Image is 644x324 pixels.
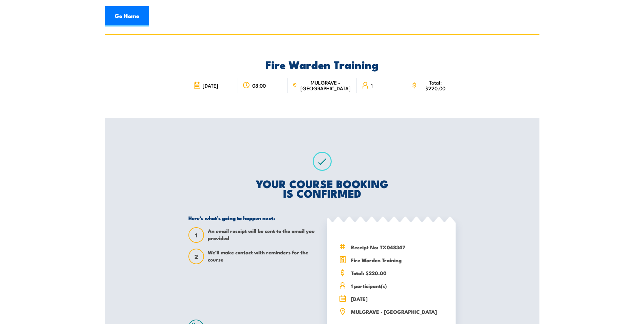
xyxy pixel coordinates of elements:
[188,59,456,69] h2: Fire Warden Training
[351,282,444,290] span: 1 participant(s)
[252,83,266,88] span: 08:00
[188,179,456,198] h2: YOUR COURSE BOOKING IS CONFIRMED
[371,83,373,88] span: 1
[351,308,444,316] span: MULGRAVE - [GEOGRAPHIC_DATA]
[351,269,444,277] span: Total: $220.00
[188,215,317,221] h5: Here’s what’s going to happen next:
[208,249,317,264] span: We’ll make contact with reminders for the course
[105,6,149,26] a: Go Home
[351,243,444,251] span: Receipt No: TX048347
[203,83,218,88] span: [DATE]
[189,253,203,260] span: 2
[299,79,352,91] span: MULGRAVE - [GEOGRAPHIC_DATA]
[351,256,444,264] span: Fire Warden Training
[189,232,203,239] span: 1
[351,295,444,303] span: [DATE]
[208,227,317,243] span: An email receipt will be sent to the email you provided
[420,79,451,91] span: Total: $220.00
